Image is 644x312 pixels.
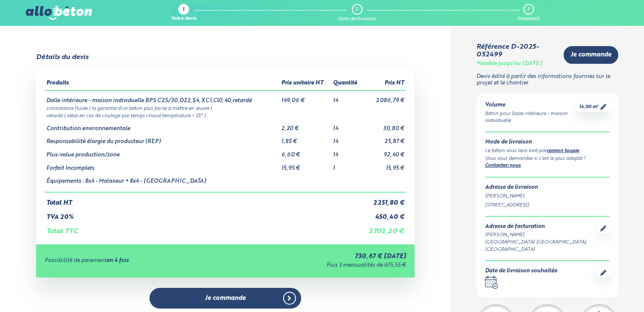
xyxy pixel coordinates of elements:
[45,207,362,221] td: TVA 20%
[485,147,610,155] div: Le béton vous sera livré par
[564,46,618,64] a: Je commande
[355,7,358,12] div: 2
[362,159,406,172] td: 15,95 €
[362,207,406,221] td: 450,40 €
[362,221,406,235] td: 2 702,20 €
[107,258,129,263] strong: en 4 fois
[26,6,92,20] img: allobéton
[362,77,406,90] th: Prix HT
[171,16,196,22] div: Votre devis
[485,193,610,200] div: [PERSON_NAME]
[362,90,406,104] td: 2 086,79 €
[571,51,611,59] span: Je commande
[362,192,406,207] td: 2 251,80 €
[205,295,246,302] span: Je commande
[331,90,362,104] td: 14
[171,4,196,22] a: 1 Votre devis
[280,90,331,104] td: 149,06 €
[331,77,362,90] th: Quantité
[45,77,280,90] th: Produits
[485,102,576,109] div: Volume
[45,192,362,207] td: Total HT
[231,253,406,260] div: 730,67 € [DATE]
[45,112,406,119] td: retardé ( idéal en cas de coulage par temps chaud température > 25° )
[546,149,579,153] a: camion toupie
[485,163,521,168] a: Contactez-nous
[45,145,280,159] td: Plus-value production/zone
[362,132,406,145] td: 25,87 €
[485,155,610,170] div: Vous vous demandez si c’est le plus adapté ? .
[485,139,610,146] div: Mode de livraison
[476,61,542,67] div: Valable jusqu'au [DATE]
[485,184,610,191] div: Adresse de livraison
[568,278,635,303] iframe: Help widget launcher
[231,262,406,269] div: Puis 3 mensualités de 675,55 €
[485,224,597,230] div: Adresse de facturation
[338,4,376,22] a: 2 Date de livraison
[45,172,280,192] td: Équipements : 8x4 - Malaxeur + 8x4 - [GEOGRAPHIC_DATA]
[280,159,331,172] td: 15,95 €
[331,159,362,172] td: 1
[331,145,362,159] td: 14
[485,268,557,275] div: Date de livraison souhaitée
[45,258,231,264] div: Possibilité de paiement
[362,145,406,159] td: 92,40 €
[280,132,331,145] td: 1,85 €
[45,119,280,132] td: Contribution environnementale
[476,74,618,86] p: Devis édité à partir des informations fournies sur le projet et le chantier
[280,145,331,159] td: 6,60 €
[183,7,184,13] div: 1
[518,16,539,22] div: Paiement
[45,159,280,172] td: Forfait Incomplets
[485,110,576,125] div: Béton pour Dalle intérieure - maison individuelle
[280,77,331,90] th: Prix unitaire HT
[150,288,301,309] a: Je commande
[45,132,280,145] td: Responsabilité élargie du producteur (REP)
[476,43,557,59] div: Référence D-2025-052499
[338,16,376,22] div: Date de livraison
[485,202,610,209] div: [STREET_ADDRESS]
[485,231,597,239] div: [PERSON_NAME]
[280,119,331,132] td: 2,20 €
[362,119,406,132] td: 30,80 €
[45,104,406,112] td: consistance fluide ( la garantie d’un béton plus facile à mettre en œuvre )
[527,7,529,12] div: 3
[518,4,539,22] a: 3 Paiement
[36,53,89,61] div: Détails du devis
[331,132,362,145] td: 14
[45,221,362,235] td: Total TTC
[331,119,362,132] td: 14
[45,90,280,104] td: Dalle intérieure - maison individuelle BPS C25/30,D22,S4,XC1,Cl0,40,retardé
[485,239,597,253] div: [GEOGRAPHIC_DATA] [GEOGRAPHIC_DATA], [GEOGRAPHIC_DATA]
